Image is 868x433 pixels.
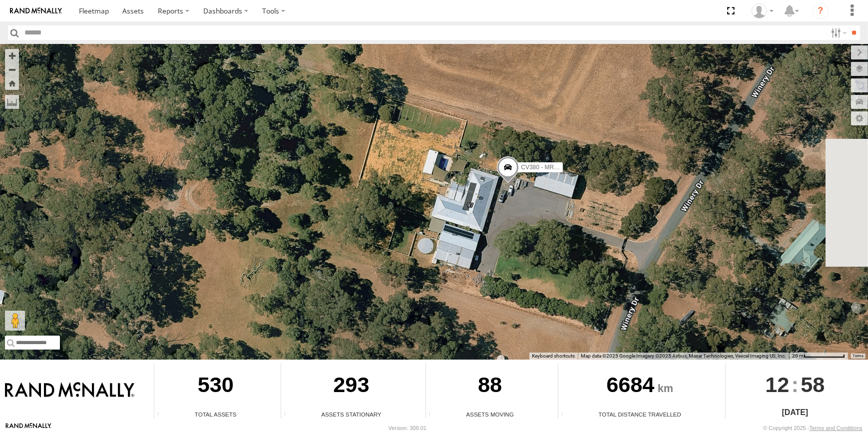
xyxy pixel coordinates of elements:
div: 6684 [558,363,722,410]
div: Total number of Enabled Assets [154,411,169,419]
a: Terms and Conditions [810,425,863,431]
div: Version: 308.01 [389,425,427,431]
div: Total Assets [154,410,277,419]
button: Map Scale: 20 m per 79 pixels [789,353,848,360]
a: Visit our Website [5,423,51,433]
div: Assets Stationary [281,410,422,419]
button: Zoom Home [5,76,19,90]
div: 530 [154,363,277,410]
span: Map data ©2025 Google Imagery ©2025 Airbus, Maxar Technologies, Vexcel Imaging US, Inc. [581,353,786,359]
div: Total Distance Travelled [558,410,722,419]
label: Measure [5,95,19,109]
button: Keyboard shortcuts [532,353,575,360]
div: Total distance travelled by all assets within specified date range and applied filters [558,411,573,419]
div: 88 [426,363,554,410]
div: Total number of assets current in transit. [426,411,441,419]
div: [DATE] [726,407,865,419]
button: Drag Pegman onto the map to open Street View [5,311,25,331]
div: Total number of assets current stationary. [281,411,296,419]
a: Terms (opens in new tab) [853,354,864,358]
label: Map Settings [851,111,868,125]
img: Rand McNally [5,382,134,399]
span: 20 m [792,353,804,359]
span: 12 [765,363,789,406]
div: 293 [281,363,422,410]
div: : [726,363,865,406]
span: CV380 - MRRC [521,164,562,171]
img: rand-logo.svg [10,7,62,14]
button: Zoom in [5,49,19,62]
div: Jaydon Walker [748,3,777,18]
div: © Copyright 2025 - [763,425,863,431]
label: Search Filter Options [827,25,849,40]
span: 58 [801,363,825,406]
div: Assets Moving [426,410,554,419]
i: ? [813,3,829,19]
button: Zoom out [5,62,19,76]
